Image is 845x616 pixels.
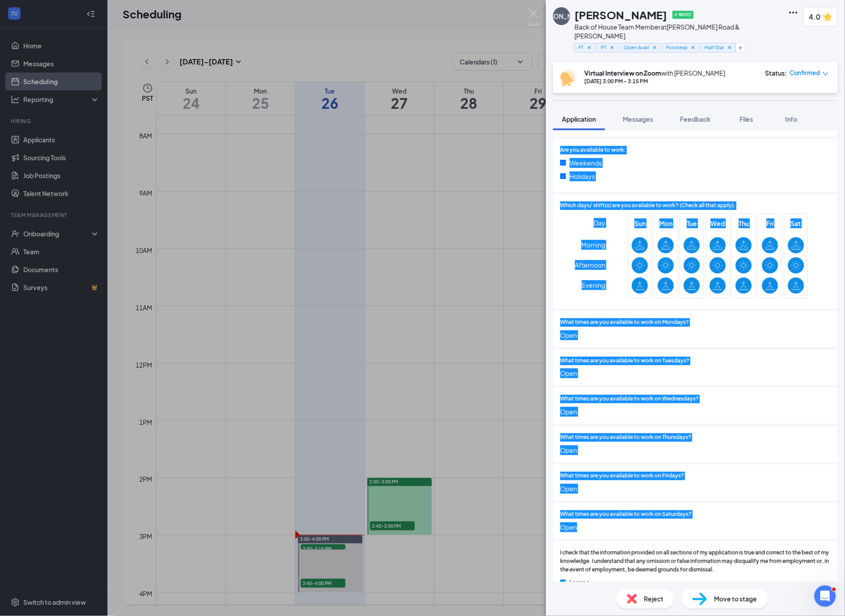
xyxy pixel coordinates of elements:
[560,407,831,417] span: Open
[575,22,784,40] div: Back of House Team Member at [PERSON_NAME] Road & [PERSON_NAME]
[560,549,831,574] span: I check that the information provided on all sections of my application is true and correct to th...
[560,433,691,442] span: What times are you available to work on Thursdays?
[585,69,661,77] b: Virtual Interview on Zoom
[658,218,674,228] span: Mon
[560,146,626,154] span: Are you available to work:
[536,12,588,21] div: [PERSON_NAME]
[586,44,593,51] svg: Cross
[673,11,694,19] span: ✔ WOTC
[562,115,596,123] span: Application
[560,201,736,210] span: Which days/ shift(s) are you available to work? (Check all that apply).
[652,44,658,51] svg: Cross
[560,522,831,532] span: Open
[601,43,607,51] span: PT
[579,43,584,51] span: FT
[727,44,733,51] svg: Cross
[582,277,606,293] span: Evening
[740,115,753,123] span: Files
[714,594,757,604] span: Move to stage
[594,218,606,228] span: Day
[765,68,787,77] div: Status :
[585,68,726,77] div: with [PERSON_NAME]
[790,68,820,77] span: Confirmed
[809,11,821,22] span: 4.0
[560,510,692,519] span: What times are you available to work on Saturdays?
[560,445,831,455] span: Open
[585,77,726,85] div: [DATE] 3:00 PM - 3:15 PM
[815,586,836,607] iframe: Intercom live chat
[560,484,831,494] span: Open
[788,218,804,228] span: Sat
[736,218,752,228] span: Thu
[762,218,778,228] span: Fri
[575,257,606,273] span: Afternoon
[684,218,700,228] span: Tue
[823,71,829,77] span: down
[570,158,602,168] span: Weekends
[575,7,667,22] h1: [PERSON_NAME]
[581,237,606,253] span: Morning
[666,43,688,51] span: Food exp
[560,318,689,327] span: What times are you available to work on Mondays?
[738,45,743,51] svg: Plus
[624,43,649,51] span: Open Avail
[570,577,590,587] span: I agree
[632,218,648,228] span: Sun
[560,357,690,365] span: What times are you available to work on Tuesdays?
[609,44,615,51] svg: Cross
[570,171,595,181] span: Holidays
[736,43,746,52] button: Plus
[785,115,798,123] span: Info
[560,472,684,480] span: What times are you available to work on Fridays?
[788,7,799,18] svg: Ellipses
[690,44,696,51] svg: Cross
[623,115,653,123] span: Messages
[680,115,711,123] span: Feedback
[560,330,831,340] span: Open
[560,368,831,378] span: Open
[710,218,726,228] span: Wed
[644,594,664,604] span: Reject
[705,43,725,51] span: Half Star
[560,395,699,403] span: What times are you available to work on Wednesdays?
